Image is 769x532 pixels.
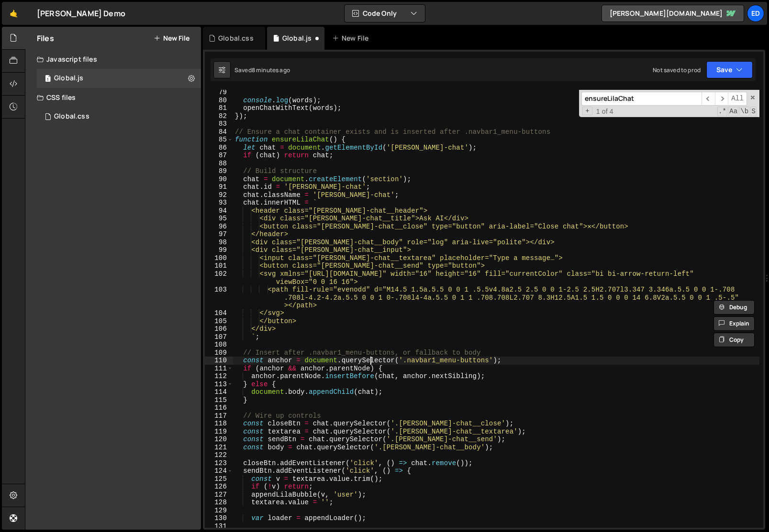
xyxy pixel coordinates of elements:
[252,66,290,74] div: 8 minutes ago
[282,33,312,43] div: Global.js
[713,300,755,315] button: Debug
[205,223,233,231] div: 96
[345,5,425,22] button: Code Only
[205,444,233,452] div: 121
[205,428,233,436] div: 119
[205,467,233,475] div: 124
[205,230,233,239] div: 97
[706,61,753,78] button: Save
[592,108,617,116] span: 1 of 4
[205,412,233,420] div: 117
[234,66,290,74] div: Saved
[205,270,233,286] div: 102
[45,76,51,83] span: 1
[205,333,233,341] div: 107
[717,107,727,116] span: RegExp Search
[205,246,233,254] div: 99
[37,107,201,126] div: 16903/46267.css
[205,199,233,207] div: 93
[205,183,233,191] div: 91
[205,207,233,215] div: 94
[205,144,233,152] div: 86
[154,34,189,42] button: New File
[54,112,89,121] div: Global.css
[25,50,201,69] div: Javascript files
[205,349,233,357] div: 109
[205,167,233,175] div: 89
[205,499,233,507] div: 128
[205,475,233,483] div: 125
[713,333,755,347] button: Copy
[37,33,54,43] h2: Files
[205,254,233,262] div: 100
[205,491,233,499] div: 127
[750,107,757,116] span: Search In Selection
[747,5,764,22] a: Ed
[205,175,233,184] div: 90
[37,8,125,19] div: [PERSON_NAME] Demo
[205,357,233,365] div: 110
[205,104,233,112] div: 81
[728,107,738,116] span: CaseSensitive Search
[205,88,233,97] div: 79
[205,286,233,310] div: 103
[728,92,747,106] span: Alt-Enter
[205,128,233,136] div: 84
[205,239,233,247] div: 98
[205,341,233,349] div: 108
[54,74,83,83] div: Global.js
[205,483,233,491] div: 126
[205,160,233,168] div: 88
[205,317,233,326] div: 105
[205,325,233,333] div: 106
[2,2,25,25] a: 🤙
[205,191,233,199] div: 92
[205,112,233,120] div: 82
[205,459,233,467] div: 123
[205,262,233,270] div: 101
[702,92,715,106] span: ​
[205,435,233,444] div: 120
[205,365,233,373] div: 111
[205,451,233,459] div: 122
[205,136,233,144] div: 85
[205,309,233,317] div: 104
[205,420,233,428] div: 118
[205,396,233,404] div: 115
[37,69,201,88] div: 16903/46266.js
[582,107,592,116] span: Toggle Replace mode
[713,316,755,331] button: Explain
[25,88,201,107] div: CSS files
[581,92,702,106] input: Search for
[602,5,744,22] a: [PERSON_NAME][DOMAIN_NAME]
[205,120,233,128] div: 83
[715,92,728,106] span: ​
[653,66,701,74] div: Not saved to prod
[332,33,372,43] div: New File
[205,388,233,396] div: 114
[205,514,233,522] div: 130
[739,107,749,116] span: Whole Word Search
[205,380,233,389] div: 113
[205,522,233,531] div: 131
[205,404,233,412] div: 116
[205,215,233,223] div: 95
[205,97,233,105] div: 80
[205,372,233,380] div: 112
[218,33,254,43] div: Global.css
[205,507,233,515] div: 129
[205,152,233,160] div: 87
